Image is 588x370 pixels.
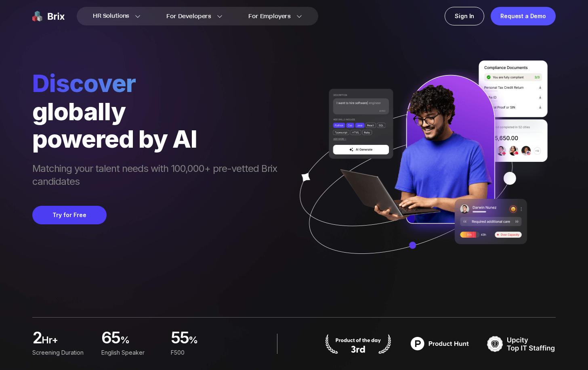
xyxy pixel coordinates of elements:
[171,348,230,357] div: F500
[32,348,92,357] div: Screening duration
[32,206,107,224] button: Try for Free
[491,7,556,25] a: Request a Demo
[32,125,285,153] div: powered by AI
[32,69,285,98] span: Discover
[32,98,285,125] div: globally
[101,330,120,347] span: 65
[93,10,129,23] span: HR Solutions
[32,162,285,190] span: Matching your talent needs with 100,000+ pre-vetted Brix candidates
[285,61,556,278] img: ai generate
[166,12,211,21] span: For Developers
[120,334,161,350] span: %
[42,334,92,350] span: hr+
[189,334,230,350] span: %
[248,12,291,21] span: For Employers
[171,330,189,347] span: 55
[445,7,484,25] a: Sign In
[32,330,42,347] span: 2
[324,334,393,354] img: product hunt badge
[405,334,474,354] img: product hunt badge
[101,348,161,357] div: English Speaker
[487,334,556,354] img: TOP IT STAFFING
